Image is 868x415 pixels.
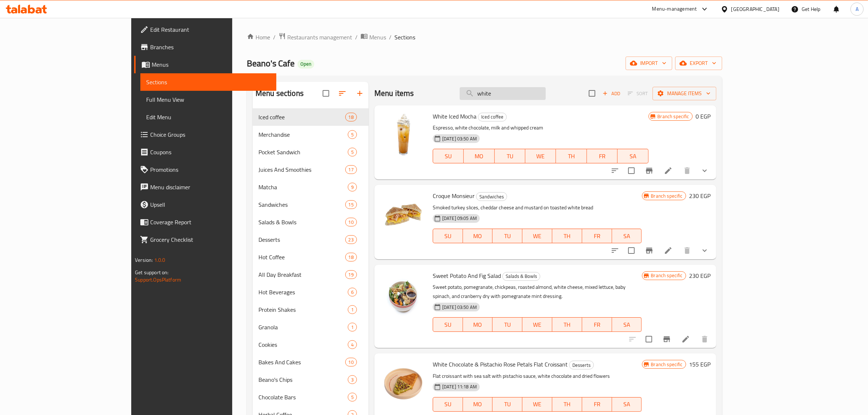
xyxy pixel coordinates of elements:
[348,130,357,139] div: items
[146,78,270,86] span: Sections
[439,304,480,311] span: [DATE] 03:50 AM
[348,149,357,156] span: 5
[253,143,369,161] div: Pocket Sandwich5
[731,5,779,13] div: [GEOGRAPHIC_DATA]
[150,218,270,226] span: Coverage Report
[247,55,295,71] span: Beano's Cafe
[600,88,623,99] button: Add
[569,361,593,369] span: Desserts
[552,229,582,243] button: TH
[648,361,686,368] span: Branch specific
[258,375,348,384] div: Beano's Chips
[253,213,369,231] div: Salads & Bowls10
[433,372,642,381] p: Flat croissant with sea salt with pistachio sauce, white chocolate and dried flowers
[253,301,369,318] div: Protein Shakes1
[253,108,369,126] div: Iced coffee18
[348,323,357,331] div: items
[346,359,357,366] span: 10
[380,271,427,317] img: Sweet Potato And Fig Salad
[348,289,357,296] span: 6
[655,113,692,120] span: Branch specific
[287,33,352,42] span: Restaurants management
[135,268,168,277] span: Get support on:
[253,126,369,143] div: Merchandise5
[258,235,345,244] span: Desserts
[348,288,357,296] div: items
[552,317,582,332] button: TH
[150,148,270,156] span: Coupons
[253,266,369,283] div: All Day Breakfast19
[150,165,270,174] span: Promotions
[253,388,369,406] div: Chocolate Bars5
[394,33,415,42] span: Sections
[369,33,386,42] span: Menus
[433,149,464,163] button: SU
[525,319,549,330] span: WE
[525,231,549,241] span: WE
[348,341,357,348] span: 4
[258,358,345,366] span: Bakes And Cakes
[258,183,348,191] div: Matcha
[582,317,612,332] button: FR
[675,57,722,70] button: export
[495,319,519,330] span: TU
[152,60,270,69] span: Menus
[258,165,345,174] span: Juices And Smoothies
[626,57,672,70] button: import
[150,200,270,209] span: Upsell
[258,130,348,139] span: Merchandise
[433,359,568,370] span: White Chocolate & Pistachio Rose Petals Flat Croissant
[380,359,427,406] img: White Chocolate & Pistachio Rose Petals Flat Croissant
[436,399,460,410] span: SU
[348,375,357,384] div: items
[476,192,507,201] div: Sandwiches
[467,151,491,162] span: MO
[348,306,357,313] span: 1
[346,201,357,208] span: 15
[346,219,357,226] span: 10
[258,270,345,279] div: All Day Breakfast
[134,21,276,38] a: Edit Restaurant
[678,162,696,179] button: delete
[681,59,716,68] span: export
[258,340,348,349] div: Cookies
[258,323,348,331] span: Granola
[253,248,369,266] div: Hot Coffee18
[355,33,358,42] li: /
[528,151,553,162] span: WE
[258,218,345,226] div: Salads & Bowls
[258,288,348,296] span: Hot Beverages
[624,163,639,178] span: Select to update
[318,86,334,101] span: Select all sections
[348,340,357,349] div: items
[150,25,270,34] span: Edit Restaurant
[348,183,357,191] div: items
[258,113,345,121] span: Iced coffee
[374,88,414,99] h2: Menu items
[346,166,357,173] span: 17
[134,38,276,56] a: Branches
[258,200,345,209] div: Sandwiches
[664,246,673,255] a: Edit menu item
[587,149,618,163] button: FR
[253,161,369,178] div: Juices And Smoothies17
[380,111,427,158] img: White Iced Mocha
[582,397,612,412] button: FR
[134,178,276,196] a: Menu disclaimer
[658,89,711,98] span: Manage items
[641,242,658,259] button: Branch-specific-item
[493,229,522,243] button: TU
[134,56,276,73] a: Menus
[495,399,519,410] span: TU
[297,61,314,67] span: Open
[585,399,609,410] span: FR
[436,231,460,241] span: SU
[436,151,461,162] span: SU
[476,193,507,201] span: Sandwiches
[522,397,552,412] button: WE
